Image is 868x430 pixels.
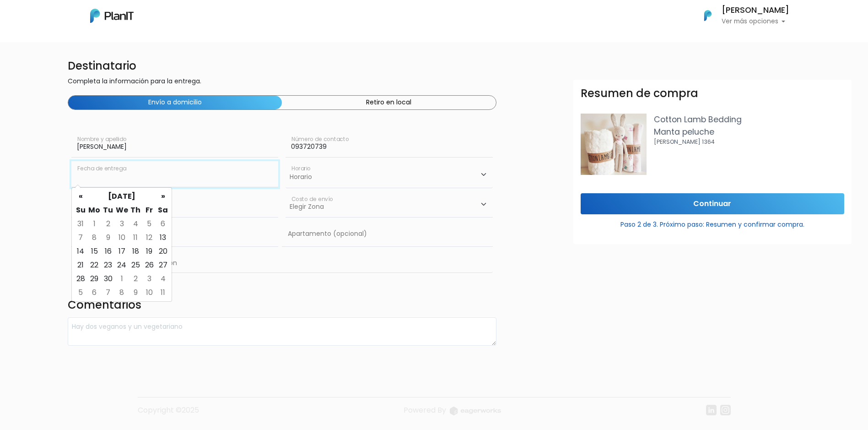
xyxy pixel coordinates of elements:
td: 6 [156,217,170,231]
td: 20 [156,245,170,258]
td: 22 [87,258,101,272]
th: Th [129,203,142,217]
td: 30 [101,272,115,286]
input: Barrio / Localidad [71,221,278,247]
td: 9 [101,231,115,245]
h4: Comentarios [68,299,496,314]
td: 11 [156,286,170,299]
td: 3 [142,272,156,286]
td: 7 [74,231,87,245]
p: Paso 2 de 3. Próximo paso: Resumen y confirmar compra. [581,216,844,229]
th: [DATE] [87,190,156,203]
td: 27 [156,258,170,272]
td: 11 [129,231,142,245]
p: Manta peluche [654,126,844,138]
img: PlanIt Logo [698,5,718,26]
td: 10 [115,231,129,245]
td: 5 [74,286,87,299]
th: Mo [87,203,101,217]
p: [PERSON_NAME] 1364 [654,138,844,146]
th: Sa [156,203,170,217]
a: Powered By [404,405,501,423]
img: PlanIt Logo [90,9,134,23]
th: Fr [142,203,156,217]
td: 8 [87,231,101,245]
td: 25 [129,258,142,272]
span: translation missing: es.layouts.footer.powered_by [404,405,446,415]
input: Aclaraciones sobre la dirección [71,250,493,272]
th: We [115,203,129,217]
td: 29 [87,272,101,286]
td: 13 [156,231,170,245]
input: Continuar [581,193,844,215]
input: Número de contacto [286,132,492,158]
td: 4 [129,217,142,231]
td: 28 [74,272,87,286]
div: ¿Necesitás ayuda? [47,9,132,27]
td: 19 [142,245,156,258]
img: manta.jpg [581,114,647,174]
h4: Destinatario [68,60,496,73]
button: Retiro en local [282,96,496,109]
p: Completa la información para la entrega. [68,76,496,88]
td: 18 [129,245,142,258]
td: 31 [74,217,87,231]
td: 15 [87,245,101,258]
h3: Resumen de compra [581,87,698,100]
td: 12 [142,231,156,245]
p: Cotton Lamb Bedding [654,114,844,125]
td: 6 [87,286,101,299]
input: Nombre y apellido [71,132,278,158]
input: Fecha de entrega [71,161,278,187]
p: Ver más opciones [722,18,789,25]
td: 1 [115,272,129,286]
td: 26 [142,258,156,272]
button: PlanIt Logo [PERSON_NAME] Ver más opciones [692,4,789,27]
img: logo_eagerworks-044938b0bf012b96b195e05891a56339191180c2d98ce7df62ca656130a436fa.svg [450,407,501,415]
p: Copyright ©2025 [138,405,199,423]
input: Apartamento (opcional) [282,221,492,247]
th: « [74,190,87,203]
th: Tu [101,203,115,217]
td: 2 [129,272,142,286]
td: 24 [115,258,129,272]
td: 7 [101,286,115,299]
td: 4 [156,272,170,286]
td: 16 [101,245,115,258]
td: 23 [101,258,115,272]
td: 3 [115,217,129,231]
td: 10 [142,286,156,299]
td: 1 [87,217,101,231]
td: 5 [142,217,156,231]
td: 14 [74,245,87,258]
th: » [156,190,170,203]
td: 21 [74,258,87,272]
td: 9 [129,286,142,299]
button: Envío a domicilio [68,96,282,109]
td: 2 [101,217,115,231]
h6: [PERSON_NAME] [722,6,789,15]
td: 17 [115,245,129,258]
td: 8 [115,286,129,299]
th: Su [74,203,87,217]
input: Dirección de entrega [71,192,278,218]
